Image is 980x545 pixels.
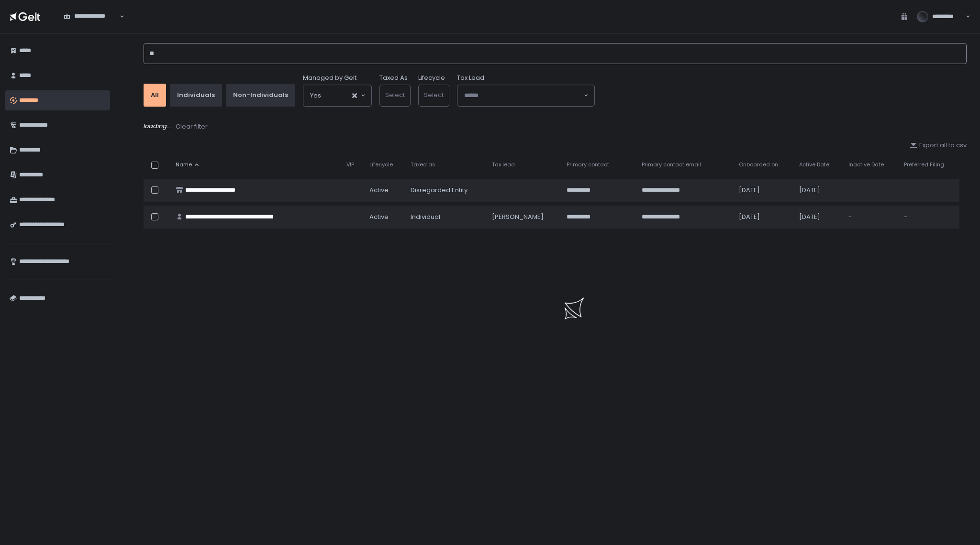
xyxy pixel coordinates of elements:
span: Tax lead [492,161,515,168]
div: [PERSON_NAME] [492,213,556,221]
span: VIP [346,161,354,168]
button: Non-Individuals [226,84,295,107]
span: Select [385,90,405,99]
span: Primary contact email [642,161,701,168]
span: active [369,186,389,195]
button: Export all to csv [910,141,967,150]
div: All [151,91,159,99]
span: Taxed as [411,161,435,168]
div: Clear filter [176,122,208,131]
span: Tax Lead [457,74,484,82]
div: Individuals [177,91,215,99]
div: - [848,213,892,221]
span: Name [176,161,192,168]
div: [DATE] [799,213,837,221]
button: Individuals [170,84,222,107]
div: - [904,186,954,195]
label: Lifecycle [418,74,445,82]
span: Preferred Filing [904,161,944,168]
div: Search for option [457,85,594,106]
input: Search for option [321,91,351,100]
span: active [369,213,389,221]
div: - [904,213,954,221]
button: All [144,84,166,107]
label: Taxed As [379,74,408,82]
span: Yes [310,91,321,100]
div: [DATE] [799,186,837,195]
span: Select [424,90,444,99]
input: Search for option [64,21,119,30]
span: Lifecycle [369,161,393,168]
span: Active Date [799,161,829,168]
input: Search for option [464,91,583,100]
div: [DATE] [739,186,788,195]
button: Clear filter [175,122,208,131]
button: Clear Selected [352,93,357,98]
span: Inactive Date [848,161,884,168]
div: [DATE] [739,213,788,221]
div: Individual [411,213,480,221]
span: Managed by Gelt [303,74,356,82]
div: - [492,186,556,195]
div: Disregarded Entity [411,186,480,195]
div: loading... [144,122,967,131]
div: Search for option [303,85,371,106]
div: Non-Individuals [233,91,288,99]
div: - [848,186,892,195]
span: Onboarded on [739,161,778,168]
div: Search for option [57,7,124,27]
span: Primary contact [567,161,609,168]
